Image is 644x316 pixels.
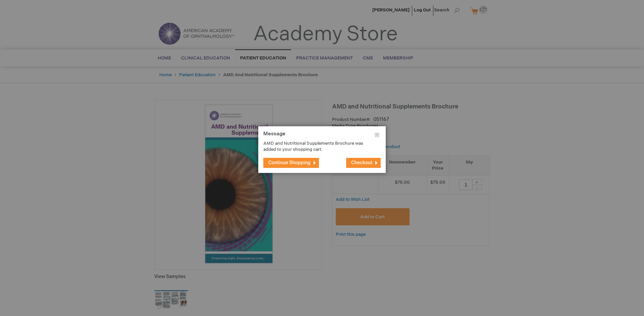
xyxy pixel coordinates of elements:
[263,140,371,153] p: AMD and Nutritional Supplements Brochure was added to your shopping cart.
[263,131,381,140] h1: Message
[346,158,381,168] button: Checkout
[268,160,311,166] span: Continue Shopping
[351,160,372,166] span: Checkout
[263,158,319,168] button: Continue Shopping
